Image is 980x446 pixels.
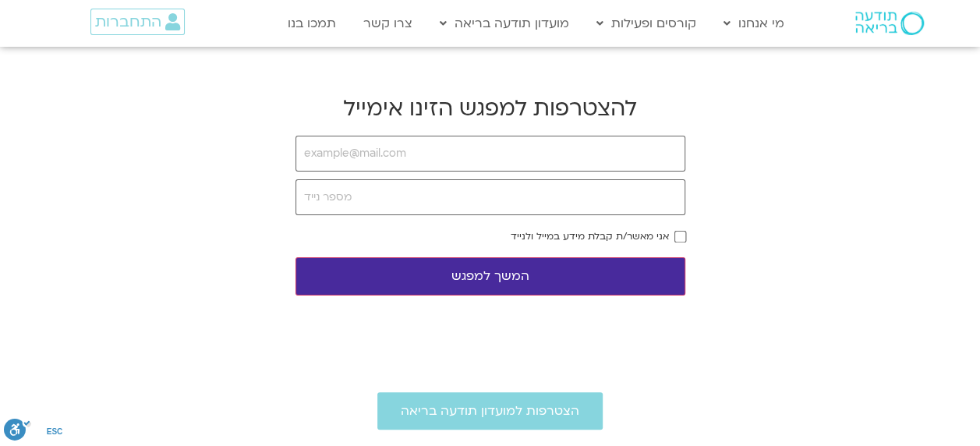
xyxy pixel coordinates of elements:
label: אני מאשר/ת קבלת מידע במייל ולנייד [511,231,669,242]
span: התחברות [95,13,161,30]
a: מועדון תודעה בריאה [432,9,577,38]
a: התחברות [90,9,185,35]
h2: להצטרפות למפגש הזינו אימייל [295,94,685,123]
img: תודעה בריאה [855,12,924,35]
a: הצטרפות למועדון תודעה בריאה [377,392,603,430]
a: צרו קשר [356,9,420,38]
input: example@mail.com [295,136,685,172]
button: המשך למפגש [295,257,685,296]
a: מי אנחנו [716,9,792,38]
a: תמכו בנו [280,9,344,38]
input: מספר נייד [295,179,685,215]
a: קורסים ופעילות [589,9,704,38]
span: הצטרפות למועדון תודעה בריאה [401,404,579,418]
